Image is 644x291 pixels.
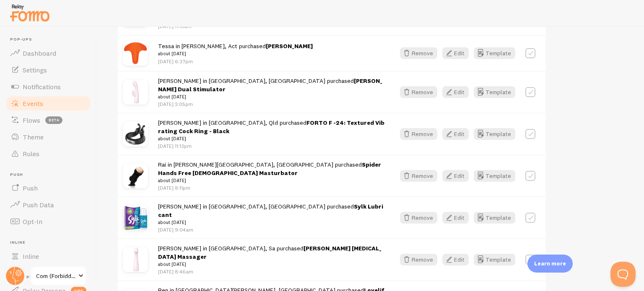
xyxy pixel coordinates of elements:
[5,95,91,112] a: Events
[9,2,51,23] img: fomo-relay-logo-orange.svg
[45,116,62,124] span: beta
[30,266,87,286] a: Com (Forbiddenfruit)
[442,170,469,182] button: Edit
[5,78,91,95] a: Notifications
[158,77,382,93] a: [PERSON_NAME] Dual Stimulator
[5,248,91,265] a: Inline
[158,203,385,226] span: [PERSON_NAME] in [GEOGRAPHIC_DATA], [GEOGRAPHIC_DATA] purchased
[442,86,474,98] a: Edit
[158,50,313,57] small: about [DATE]
[10,37,91,42] span: Pop-ups
[158,77,385,100] span: [PERSON_NAME] in [GEOGRAPHIC_DATA], [GEOGRAPHIC_DATA] purchased
[5,145,91,162] a: Rules
[36,271,76,281] span: Com (Forbiddenfruit)
[23,201,54,209] span: Push Data
[400,47,437,59] button: Remove
[442,212,469,224] button: Edit
[158,119,385,142] span: [PERSON_NAME] in [GEOGRAPHIC_DATA], Qld purchased
[123,205,148,230] img: 1079460009_preview.jpg
[534,260,566,268] p: Learn more
[442,86,469,98] button: Edit
[474,170,515,182] button: Template
[5,112,91,129] a: Flows beta
[158,245,382,260] a: [PERSON_NAME] [MEDICAL_DATA] Massager
[23,149,39,158] span: Rules
[442,254,474,265] a: Edit
[123,41,148,66] img: ziggy.jpg
[266,42,313,50] a: [PERSON_NAME]
[5,129,91,145] a: Theme
[442,128,474,140] a: Edit
[5,213,91,230] a: Opt-In
[158,245,385,268] span: [PERSON_NAME] in [GEOGRAPHIC_DATA], Sa purchased
[10,240,91,245] span: Inline
[158,93,385,100] small: about [DATE]
[158,42,313,58] span: Tessa in [PERSON_NAME], Act purchased
[23,184,38,192] span: Push
[158,58,313,65] p: [DATE] 6:37pm
[400,212,437,224] button: Remove
[158,203,383,218] a: Sylk Lubricant
[23,133,44,141] span: Theme
[158,219,385,226] small: about [DATE]
[158,100,385,108] p: [DATE] 2:05pm
[23,252,39,260] span: Inline
[123,80,148,105] img: al02p-alulah-elodie-pink.jpg
[474,86,515,98] button: Template
[23,82,61,91] span: Notifications
[123,163,148,188] img: 1839890008_1.jpg
[123,247,148,272] img: al03p-alulah-lila.jpg
[5,180,91,196] a: Push
[474,254,515,265] button: Template
[158,119,384,134] a: FORTO F -24: Textured Vibrating Cock Ring - Black
[5,196,91,213] a: Push Data
[442,170,474,182] a: Edit
[23,217,42,226] span: Opt-In
[158,161,381,176] a: Spider Hands Free [DEMOGRAPHIC_DATA] Masturbator
[442,47,474,59] a: Edit
[23,99,43,108] span: Events
[5,62,91,78] a: Settings
[442,212,474,224] a: Edit
[400,128,437,140] button: Remove
[610,262,636,287] iframe: Help Scout Beacon - Open
[23,116,40,124] span: Flows
[474,128,515,140] button: Template
[158,161,385,184] span: Rai in [PERSON_NAME][GEOGRAPHIC_DATA], [GEOGRAPHIC_DATA] purchased
[474,212,515,224] button: Template
[158,177,385,184] small: about [DATE]
[400,86,437,98] button: Remove
[158,268,385,275] p: [DATE] 8:46am
[527,255,573,273] div: Learn more
[10,172,91,178] span: Push
[158,184,385,191] p: [DATE] 8:11pm
[5,45,91,62] a: Dashboard
[158,135,385,142] small: about [DATE]
[442,128,469,140] button: Edit
[400,170,437,182] button: Remove
[158,142,385,149] p: [DATE] 11:13pm
[442,254,469,265] button: Edit
[23,66,47,74] span: Settings
[158,260,385,268] small: about [DATE]
[474,47,515,59] button: Template
[442,47,469,59] button: Edit
[123,121,148,147] img: f24-black-cockring.jpg
[400,254,437,265] button: Remove
[158,226,385,233] p: [DATE] 9:04am
[23,49,56,57] span: Dashboard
